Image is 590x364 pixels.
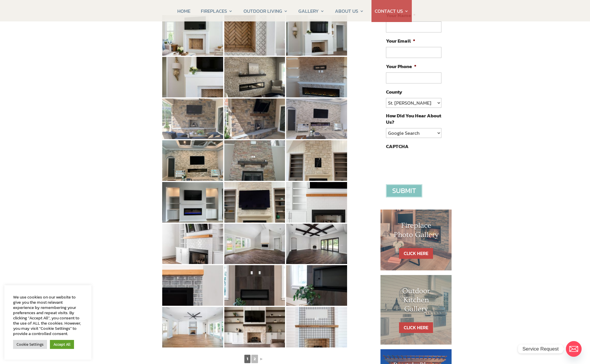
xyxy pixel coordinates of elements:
[224,182,285,223] img: 14
[286,99,347,139] img: 9
[244,355,250,363] span: 1
[224,57,285,97] img: 5
[286,57,347,97] img: 6
[251,355,258,363] a: 2
[386,184,422,197] input: Submit
[566,341,582,357] a: Email
[224,224,285,264] img: 17
[224,265,285,306] img: 20
[286,265,347,306] img: 21
[162,224,223,264] img: 16
[286,182,347,223] img: 15
[392,221,440,242] h1: Fireplace Photo Gallery
[162,182,223,223] img: 13
[224,15,285,56] img: 2
[386,63,416,70] label: Your Phone
[162,57,223,97] img: 4
[286,140,347,181] img: 12
[392,287,440,317] h1: Outdoor Kitchen Gallery
[386,38,415,44] label: Your Email
[50,340,74,349] a: Accept All
[224,140,285,181] img: 11
[386,152,474,175] iframe: reCAPTCHA
[286,15,347,56] img: 3
[162,265,223,306] img: 19
[286,224,347,264] img: 18
[162,99,223,139] img: 7
[13,294,83,336] div: We use cookies on our website to give you the most relevant experience by remembering your prefer...
[162,140,223,181] img: 10
[386,89,402,95] label: County
[162,307,223,347] img: 22
[399,248,433,259] a: CLICK HERE
[386,112,441,125] label: How Did You Hear About Us?
[259,355,264,363] a: ►
[286,307,347,347] img: 24
[224,99,285,139] img: 8
[13,340,47,349] a: Cookie Settings
[386,143,409,150] label: CAPTCHA
[224,307,285,347] img: 23
[399,322,433,333] a: CLICK HERE
[162,15,223,56] img: 1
